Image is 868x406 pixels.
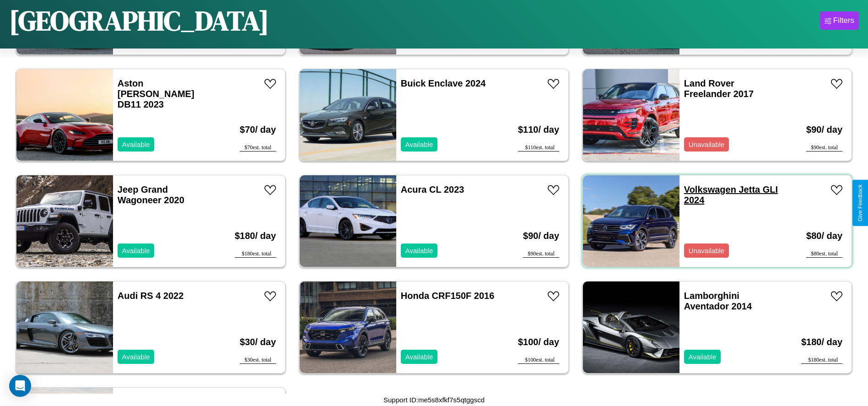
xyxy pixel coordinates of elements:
[806,250,842,258] div: $ 80 est. total
[523,222,559,250] h3: $ 90 / day
[806,222,842,250] h3: $ 80 / day
[240,144,276,152] div: $ 70 est. total
[689,244,724,257] p: Unavailable
[806,115,842,144] h3: $ 90 / day
[689,351,717,363] p: Available
[401,78,486,88] a: Buick Enclave 2024
[518,357,559,364] div: $ 100 est. total
[801,328,842,357] h3: $ 180 / day
[401,184,464,195] a: Acura CL 2023
[235,250,276,258] div: $ 180 est. total
[833,16,854,25] div: Filters
[857,184,863,222] div: Give Feedback
[9,2,269,39] h1: [GEOGRAPHIC_DATA]
[518,328,559,357] h3: $ 100 / day
[518,115,559,144] h3: $ 110 / day
[240,115,276,144] h3: $ 70 / day
[9,375,31,397] div: Open Intercom Messenger
[523,250,559,258] div: $ 90 est. total
[240,328,276,357] h3: $ 30 / day
[122,244,150,257] p: Available
[383,394,485,406] p: Support ID: me5s8xfkf7s5qtggscd
[122,138,150,151] p: Available
[122,351,150,363] p: Available
[235,222,276,250] h3: $ 180 / day
[405,138,433,151] p: Available
[118,291,184,301] a: Audi RS 4 2022
[684,291,752,311] a: Lamborghini Aventador 2014
[684,184,778,205] a: Volkswagen Jetta GLI 2024
[118,78,194,109] a: Aston [PERSON_NAME] DB11 2023
[689,138,724,151] p: Unavailable
[401,291,495,301] a: Honda CRF150F 2016
[118,184,184,205] a: Jeep Grand Wagoneer 2020
[684,78,754,99] a: Land Rover Freelander 2017
[806,144,842,152] div: $ 90 est. total
[405,244,433,257] p: Available
[820,11,859,30] button: Filters
[801,357,842,364] div: $ 180 est. total
[405,351,433,363] p: Available
[240,357,276,364] div: $ 30 est. total
[518,144,559,152] div: $ 110 est. total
